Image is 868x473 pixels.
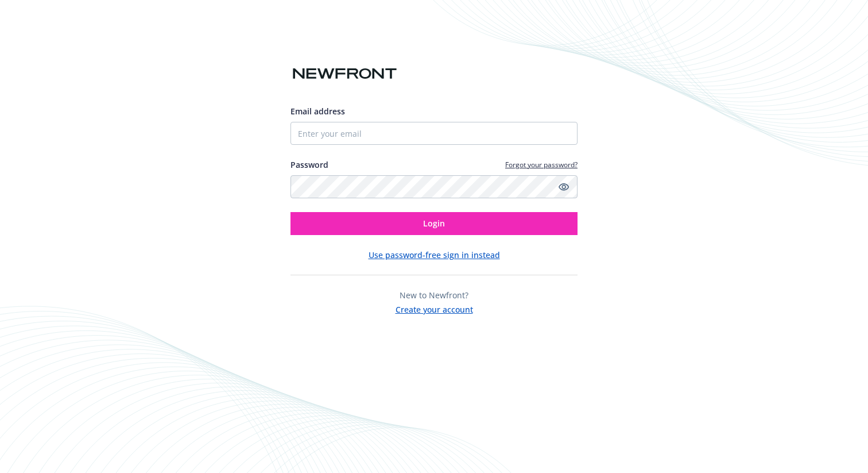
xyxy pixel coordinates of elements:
[423,218,445,229] span: Login
[290,106,345,117] span: Email address
[290,159,328,171] label: Password
[290,212,578,235] button: Login
[369,249,500,261] button: Use password-free sign in instead
[290,64,399,84] img: Newfront logo
[505,160,578,170] a: Forgot your password?
[557,180,571,194] a: Show password
[290,122,578,145] input: Enter your email
[396,301,473,316] button: Create your account
[290,175,578,198] input: Enter your password
[400,290,468,301] span: New to Newfront?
